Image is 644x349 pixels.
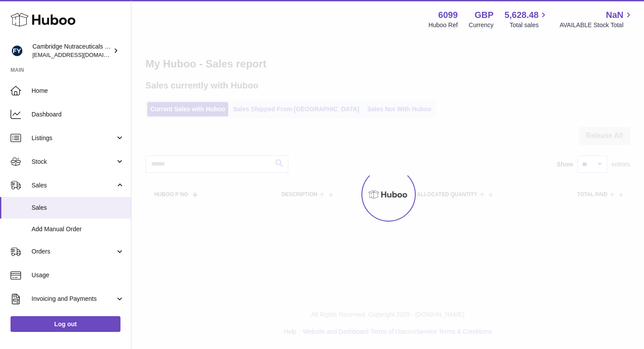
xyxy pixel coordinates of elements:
[32,134,115,142] span: Listings
[32,247,115,256] span: Orders
[32,204,124,212] span: Sales
[606,9,623,21] span: NaN
[32,51,129,58] span: [EMAIL_ADDRESS][DOMAIN_NAME]
[32,271,124,279] span: Usage
[11,44,24,57] img: huboo@camnutra.com
[32,225,124,233] span: Add Manual Order
[474,9,493,21] strong: GBP
[32,181,115,190] span: Sales
[11,316,120,332] a: Log out
[32,42,111,59] div: Cambridge Nutraceuticals Ltd
[428,21,458,29] div: Huboo Ref
[510,21,548,29] span: Total sales
[438,9,458,21] strong: 6099
[32,295,115,303] span: Invoicing and Payments
[559,9,633,29] a: NaN AVAILABLE Stock Total
[32,158,115,166] span: Stock
[32,110,124,119] span: Dashboard
[505,9,539,21] span: 5,628.48
[32,87,124,95] span: Home
[559,21,633,29] span: AVAILABLE Stock Total
[505,9,549,29] a: 5,628.48 Total sales
[469,21,494,29] div: Currency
